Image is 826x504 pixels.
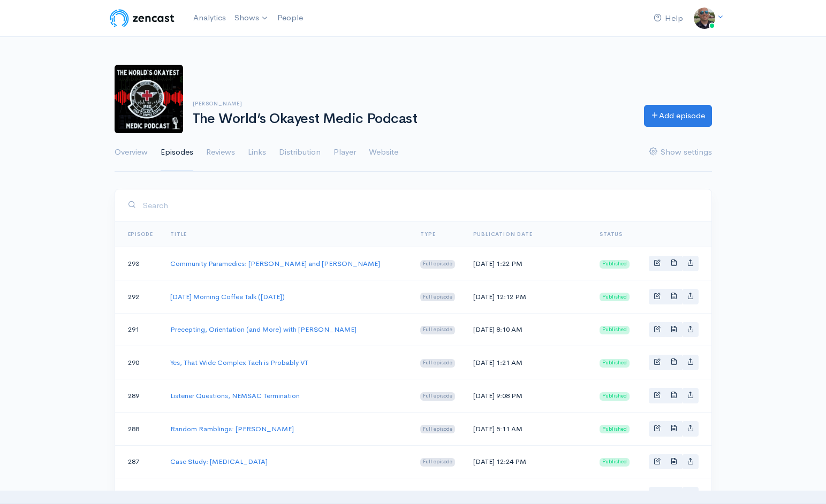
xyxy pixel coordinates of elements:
td: 290 [115,346,162,379]
span: Published [600,293,630,301]
td: [DATE] 12:24 PM [465,445,592,478]
td: [DATE] 1:21 AM [465,346,592,379]
a: Episodes [161,133,193,172]
a: People [273,6,307,29]
span: Full episode [420,359,455,368]
div: Basic example [649,256,699,271]
a: Overview [115,133,148,172]
span: Full episode [420,293,455,301]
a: Help [649,7,687,30]
span: Published [600,458,630,467]
h1: The World’s Okayest Medic Podcast [193,111,631,127]
a: Yes, That Wide Complex Tach is Probably VT [170,358,308,367]
a: Shows [230,6,273,30]
td: 291 [115,313,162,346]
span: Full episode [420,425,455,433]
span: Status [600,231,623,238]
span: Full episode [420,392,455,401]
a: Website [369,133,398,172]
a: Add episode [644,105,712,127]
a: Case Study: [MEDICAL_DATA] [170,457,268,466]
td: 293 [115,247,162,280]
a: Player [334,133,356,172]
td: 287 [115,445,162,478]
td: [DATE] 1:22 PM [465,247,592,280]
img: ZenCast Logo [108,7,176,29]
div: Basic example [649,454,699,470]
td: [DATE] 8:10 AM [465,313,592,346]
a: Reviews [206,133,235,172]
a: Episode [128,231,154,238]
span: Full episode [420,326,455,334]
div: Basic example [649,421,699,437]
span: Published [600,260,630,269]
a: Listener Questions, NEMSAC Termination [170,391,300,400]
a: Title [170,231,187,238]
span: Full episode [420,260,455,269]
a: Links [248,133,266,172]
iframe: gist-messenger-bubble-iframe [790,468,815,493]
td: 292 [115,280,162,313]
div: Basic example [649,487,699,502]
a: Random Ramblings: [PERSON_NAME] [170,424,294,433]
span: Published [600,425,630,433]
h6: [PERSON_NAME] [193,101,631,106]
div: Basic example [649,322,699,338]
input: Search [142,194,699,216]
div: Basic example [649,289,699,304]
td: [DATE] 5:11 AM [465,412,592,445]
span: Published [600,392,630,401]
td: [DATE] 12:12 PM [465,280,592,313]
span: Full episode [420,458,455,467]
a: Precepting, Orientation (and More) with [PERSON_NAME] [170,325,357,334]
td: 289 [115,379,162,413]
span: Published [600,326,630,334]
td: 288 [115,412,162,445]
a: Show settings [649,133,712,172]
a: Type [420,231,435,238]
a: Distribution [279,133,321,172]
span: Published [600,359,630,368]
a: Community Paramedics: [PERSON_NAME] and [PERSON_NAME] [170,259,380,268]
a: Publication date [473,231,533,238]
img: ... [694,7,715,29]
div: Basic example [649,388,699,403]
div: Basic example [649,355,699,370]
a: [DATE] Morning Coffee Talk ([DATE]) [170,292,285,301]
a: Analytics [189,6,230,29]
td: [DATE] 9:08 PM [465,379,592,413]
